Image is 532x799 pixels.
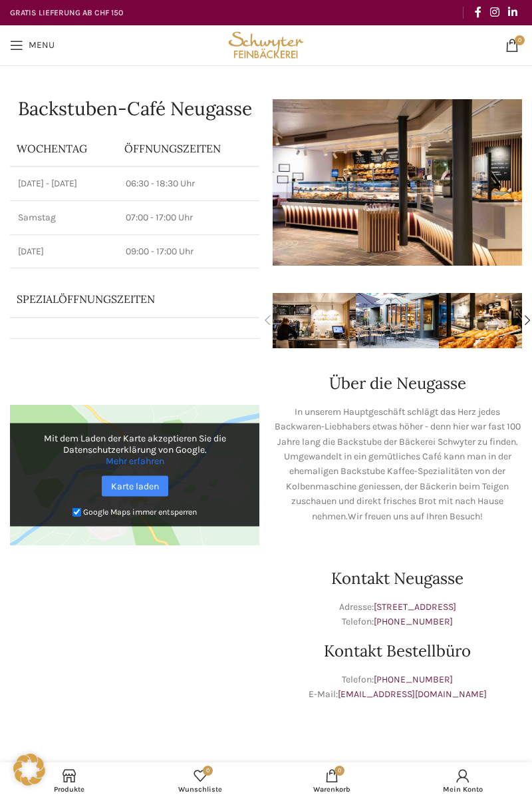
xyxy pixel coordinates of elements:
[398,766,529,796] a: Mein Konto
[356,293,439,348] img: schwyter-61
[10,99,259,118] h1: Backstuben-Café Neugasse
[18,211,110,224] p: Samstag
[273,571,522,587] h2: Kontakt Neugasse
[10,405,259,545] img: Google Maps
[485,2,503,23] a: Instagram social link
[17,141,111,156] p: Wochentag
[106,455,164,467] a: Mehr erfahren
[126,177,251,190] p: 06:30 - 18:30 Uhr
[203,766,213,776] span: 0
[18,245,110,258] p: [DATE]
[348,511,483,522] span: Wir freuen uns auf Ihren Besuch!
[126,211,251,224] p: 07:00 - 17:00 Uhr
[19,433,250,467] p: Mit dem Laden der Karte akzeptieren Sie die Datenschutzerklärung von Google.
[356,279,439,362] div: 2 / 7
[225,25,307,65] img: Bäckerei Schwyter
[374,601,456,613] a: [STREET_ADDRESS]
[225,39,307,50] a: Site logo
[266,766,398,796] a: 0 Warenkorb
[273,643,522,659] h2: Kontakt Bestellbüro
[135,766,267,796] div: Meine Wunschliste
[374,674,453,685] a: [PHONE_NUMBER]
[439,293,522,348] img: schwyter-12
[254,307,281,334] div: Previous slide
[29,41,55,50] span: Menu
[126,245,251,258] p: 09:00 - 17:00 Uhr
[515,35,525,45] span: 0
[266,766,398,796] div: My cart
[142,785,260,794] span: Wunschliste
[10,785,128,794] span: Produkte
[439,279,522,362] div: 3 / 7
[504,2,522,23] a: Linkedin social link
[102,476,168,497] a: Karte laden
[404,785,523,794] span: Mein Konto
[273,785,391,794] span: Warenkorb
[273,405,522,524] p: In unserem Hauptgeschäft schlägt das Herz jedes Backwaren-Liebhabers etwas höher - denn hier war ...
[18,177,110,190] p: [DATE] - [DATE]
[72,508,81,517] input: Google Maps immer entsperren
[273,672,522,702] p: Telefon: E-Mail:
[3,766,135,796] a: Produkte
[273,279,356,362] div: 1 / 7
[273,376,522,392] h2: Über die Neugasse
[374,616,453,627] a: [PHONE_NUMBER]
[470,2,485,23] a: Facebook social link
[17,292,229,306] p: Spezialöffnungszeiten
[3,32,61,59] a: Open mobile menu
[135,766,267,796] a: 0 Wunschliste
[338,688,487,700] a: [EMAIL_ADDRESS][DOMAIN_NAME]
[10,8,123,17] strong: GRATIS LIEFERUNG AB CHF 150
[124,141,253,156] p: ÖFFNUNGSZEITEN
[499,32,525,59] a: 0
[334,766,344,776] span: 0
[83,507,197,517] small: Google Maps immer entsperren
[273,293,356,348] img: schwyter-17
[273,600,522,630] p: Adresse: Telefon:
